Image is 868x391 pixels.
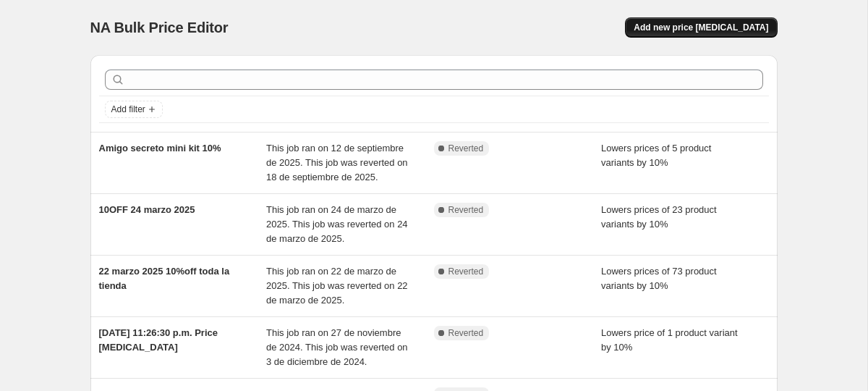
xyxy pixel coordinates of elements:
[448,143,484,154] span: Reverted
[99,143,221,154] span: Amigo secreto mini kit 10%
[448,266,484,277] span: Reverted
[601,266,717,291] span: Lowers prices of 73 product variants by 10%
[99,204,195,215] span: 10OFF 24 marzo 2025
[111,104,145,115] span: Add filter
[266,204,408,244] span: This job ran on 24 de marzo de 2025. This job was reverted on 24 de marzo de 2025.
[601,143,711,168] span: Lowers prices of 5 product variants by 10%
[266,143,408,182] span: This job ran on 12 de septiembre de 2025. This job was reverted on 18 de septiembre de 2025.
[634,22,768,33] span: Add new price [MEDICAL_DATA]
[90,20,229,35] span: NA Bulk Price Editor
[99,266,230,291] span: 22 marzo 2025 10%off toda la tienda
[625,17,777,38] button: Add new price [MEDICAL_DATA]
[448,204,484,216] span: Reverted
[266,266,408,306] span: This job ran on 22 de marzo de 2025. This job was reverted on 22 de marzo de 2025.
[601,204,717,230] span: Lowers prices of 23 product variants by 10%
[105,101,163,118] button: Add filter
[99,327,218,353] span: [DATE] 11:26:30 p.m. Price [MEDICAL_DATA]
[448,327,484,339] span: Reverted
[601,327,738,353] span: Lowers price of 1 product variant by 10%
[266,327,408,367] span: This job ran on 27 de noviembre de 2024. This job was reverted on 3 de diciembre de 2024.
